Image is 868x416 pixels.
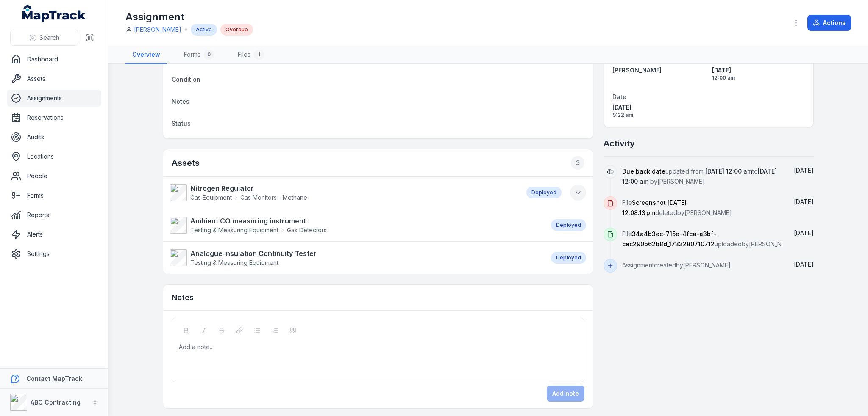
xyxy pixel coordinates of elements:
strong: Analogue Insulation Continuity Tester [190,248,317,259]
a: Ambient CO measuring instrumentTesting & Measuring EquipmentGas Detectors [170,216,542,234]
time: 23/07/2025, 9:22:22 am [612,103,705,118]
strong: Contact MapTrack [26,375,82,382]
span: [DATE] 12:00 am [705,168,752,175]
span: Due back date [622,168,665,175]
a: Forms [7,187,101,204]
span: Gas Equipment [190,193,232,202]
time: 23/07/2025, 9:22:22 am [794,261,814,268]
span: Testing & Measuring Equipment [190,226,278,234]
span: Notes [172,98,189,105]
span: Testing & Measuring Equipment [190,259,278,266]
time: 15/08/2025, 12:00:00 am [712,66,805,81]
time: 08/08/2025, 7:02:52 am [794,167,814,174]
span: Search [39,33,59,42]
div: 1 [254,50,264,60]
a: Reports [7,207,101,223]
span: updated from to by [PERSON_NAME] [622,168,777,185]
button: Actions [807,15,851,31]
a: [PERSON_NAME] [134,25,181,34]
strong: Nitrogen Regulator [190,183,307,193]
div: Deployed [551,219,586,231]
span: File deleted by [PERSON_NAME] [622,199,732,216]
a: [PERSON_NAME] [612,66,705,74]
span: Assignment created by [PERSON_NAME] [622,262,731,269]
a: Analogue Insulation Continuity TesterTesting & Measuring Equipment [170,248,542,267]
div: Deployed [526,187,562,198]
span: [DATE] [794,167,814,174]
span: Condition [172,76,200,83]
span: [DATE] [612,103,705,112]
a: Alerts [7,226,101,243]
a: Forms0 [177,46,221,64]
span: 9:22 am [612,112,705,118]
span: [DATE] [794,198,814,205]
a: MapTrack [22,5,86,22]
a: Locations [7,148,101,165]
div: 3 [571,156,584,170]
time: 08/08/2025, 7:02:50 am [794,229,814,237]
time: 08/08/2025, 7:02:51 am [794,198,814,205]
div: 0 [204,50,214,60]
div: Deployed [551,252,586,264]
div: Overdue [220,24,253,36]
a: Overview [125,46,167,64]
span: 12:00 am [712,74,805,81]
a: Reservations [7,109,101,126]
strong: ABC Contracting [31,399,81,406]
span: 34a4b3ec-715e-4fca-a3bf-cec290b62b8d_1733280710712 [622,230,716,248]
span: [DATE] [794,229,814,237]
h3: Notes [172,292,194,303]
span: Gas Detectors [287,226,327,234]
a: Assets [7,70,101,87]
a: Dashboard [7,51,101,68]
a: Settings [7,245,101,262]
h1: Assignment [125,10,253,24]
strong: Ambient CO measuring instrument [190,216,327,226]
h2: Activity [604,138,635,149]
a: Nitrogen RegulatorGas EquipmentGas Monitors - Methane [170,183,515,202]
a: Files1 [231,46,271,64]
span: Screenshot [DATE] 12.08.13 pm [622,199,687,216]
time: 31/07/2025, 12:00:00 am [705,168,752,175]
span: Status [172,120,191,127]
h2: Assets [172,156,584,170]
a: Audits [7,129,101,146]
span: Gas Monitors - Methane [240,193,307,202]
div: Active [191,24,217,36]
span: File uploaded by [PERSON_NAME] [622,230,796,248]
a: People [7,168,101,185]
span: [DATE] [794,261,814,268]
button: Search [10,30,78,46]
a: Assignments [7,90,101,107]
span: [DATE] [712,66,805,74]
span: Date [612,93,626,100]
